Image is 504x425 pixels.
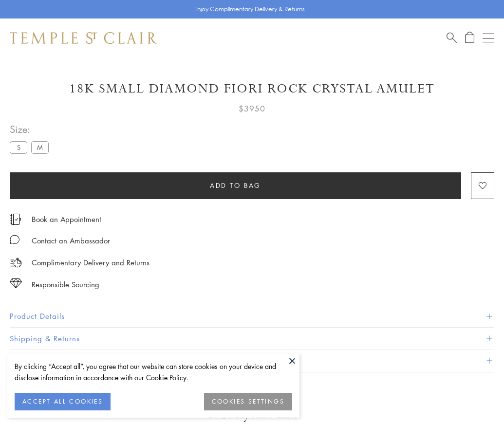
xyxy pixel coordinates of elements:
a: Search [447,32,457,44]
button: COOKIES SETTINGS [204,393,292,410]
img: icon_appointment.svg [10,214,21,225]
button: Add to bag [10,172,461,199]
span: Add to bag [210,180,261,191]
label: S [10,141,27,153]
button: Gifting [10,350,494,372]
img: MessageIcon-01_2.svg [10,235,19,244]
button: Open navigation [483,32,494,44]
span: $3950 [239,102,265,115]
label: M [31,141,49,153]
img: icon_delivery.svg [10,257,22,269]
span: Size: [10,121,53,137]
div: By clicking “Accept all”, you agree that our website can store cookies on your device and disclos... [15,361,292,383]
h1: 18K Small Diamond Fiori Rock Crystal Amulet [10,80,494,97]
a: Open Shopping Bag [465,32,474,44]
div: Responsible Sourcing [32,278,99,291]
div: Contact an Ambassador [32,235,110,247]
img: Temple St. Clair [10,32,157,44]
img: icon_sourcing.svg [10,278,22,288]
button: ACCEPT ALL COOKIES [15,393,111,410]
button: Shipping & Returns [10,328,494,350]
a: Book an Appointment [32,214,101,224]
p: Complimentary Delivery and Returns [32,257,149,269]
p: Enjoy Complimentary Delivery & Returns [194,4,305,14]
button: Product Details [10,305,494,327]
